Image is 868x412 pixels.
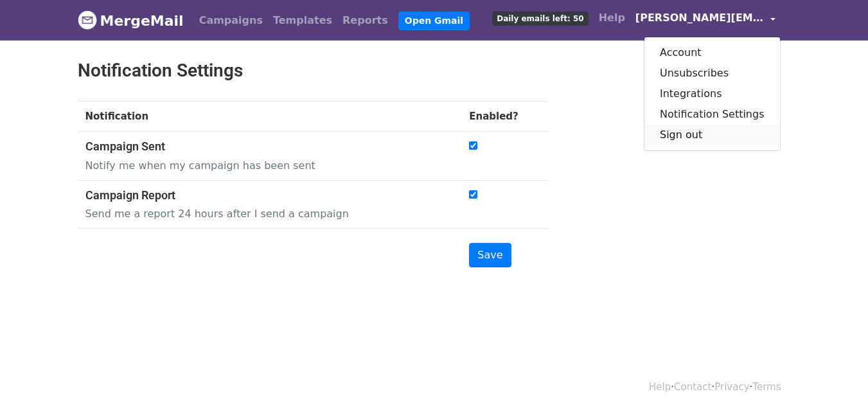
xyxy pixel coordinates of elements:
a: Reports [337,8,393,33]
a: Account [644,42,780,63]
a: Contact [674,381,711,393]
h5: Campaign Report [85,188,441,202]
a: Daily emails left: 50 [487,5,593,31]
h2: Notification Settings [78,60,547,82]
th: Enabled? [461,101,546,132]
p: Notify me when my campaign has been sent [85,159,441,172]
a: Help [649,381,671,393]
a: Help [594,5,630,31]
span: Daily emails left: 50 [492,12,588,26]
a: Privacy [714,381,749,393]
div: [PERSON_NAME][EMAIL_ADDRESS][DOMAIN_NAME] [644,37,781,151]
a: Open Gmail [398,12,470,30]
img: MergeMail logo [78,10,97,30]
a: MergeMail [78,7,184,34]
a: Sign out [644,125,780,145]
a: [PERSON_NAME][EMAIL_ADDRESS][DOMAIN_NAME] [630,5,781,35]
th: Notification [78,101,462,132]
a: Terms [752,381,781,393]
a: Integrations [644,84,780,104]
a: Templates [268,8,337,33]
iframe: Chat Widget [804,350,868,412]
span: [PERSON_NAME][EMAIL_ADDRESS][DOMAIN_NAME] [635,10,764,26]
h5: Campaign Sent [85,139,441,154]
a: Notification Settings [644,104,780,125]
p: Send me a report 24 hours after I send a campaign [85,207,441,220]
a: Campaigns [194,8,268,33]
input: Save [469,243,511,267]
a: Unsubscribes [644,63,780,84]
